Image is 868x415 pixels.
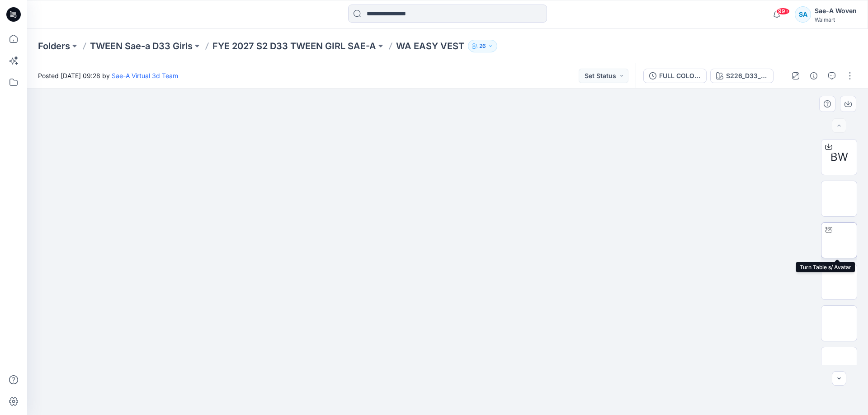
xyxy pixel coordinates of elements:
[112,72,178,79] a: Sae-A Virtual 3d Team
[659,71,701,81] div: FULL COLORWAYS
[396,40,464,52] p: WA EASY VEST
[815,16,857,23] div: Walmart
[815,5,857,16] div: Sae-A Woven
[830,149,848,165] span: BW
[479,41,486,51] p: 26
[776,8,790,15] span: 99+
[643,69,707,83] button: FULL COLORWAYS
[710,69,774,83] button: S226_D33_WA_Woodblock Shape V1_CW3_Blushed Cherub
[726,71,768,81] div: S226_D33_WA_Woodblock Shape V1_CW3_Blushed Cherub
[468,40,497,52] button: 26
[38,40,70,52] a: Folders
[38,71,178,80] span: Posted [DATE] 09:28 by
[212,40,376,52] a: FYE 2027 S2 D33 TWEEN GIRL SAE-A
[807,69,821,83] button: Details
[90,40,193,52] a: TWEEN Sae-a D33 Girls
[795,6,811,23] div: SA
